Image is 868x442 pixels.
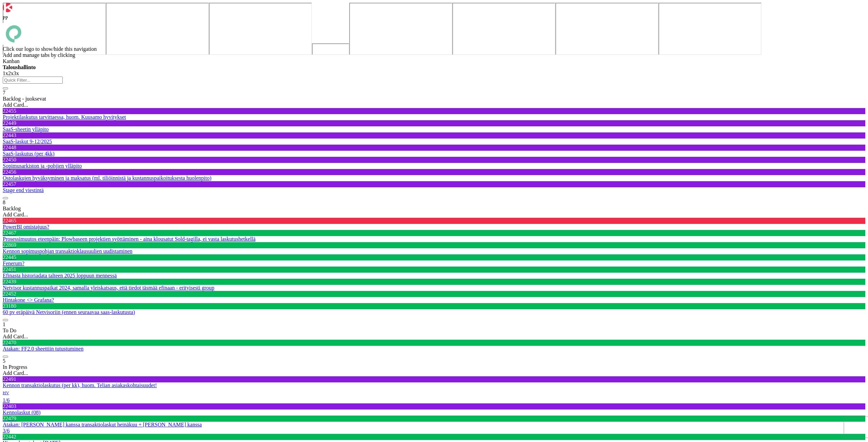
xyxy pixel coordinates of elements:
[3,434,865,440] div: 22442
[3,403,865,416] div: 22403Kennolaskut (08)
[3,145,865,151] div: 22448
[3,416,865,422] div: 22479
[3,376,865,382] div: 22491
[3,428,9,434] span: 3/6
[3,340,865,346] div: 22470
[3,126,865,132] div: SaaS-sheetin ylläpito
[3,212,28,217] span: Add Card...
[3,358,5,364] span: 5
[3,181,865,187] div: 22457
[3,58,20,64] span: Kanban
[3,230,865,236] div: 22467
[3,254,865,260] div: 22445
[3,120,865,132] div: 22449SaaS-sheetin ylläpito
[3,169,865,175] div: 22456
[3,303,865,315] div: 2318060 pv eräpäivä Netvisoriin (ennen seuraavaa saas-laskutusta)
[3,46,865,52] div: Click our logo to show/hide this navigation
[3,242,865,254] a: 22869Kennon sopimuspohjan transaktioklausuulien uudistaminen
[3,218,865,224] div: 22465
[3,77,63,84] input: Quick Filter...
[3,64,36,70] b: Taloushallinto
[3,70,8,76] span: 1x
[3,309,865,315] div: 60 pv eräpäivä Netvisoriin (ennen seuraavaa saas-laskutusta)
[3,297,865,303] div: Hintakone <> Grafana?
[3,285,865,291] div: Netvisor kustannuspaikat 2024, samalla yleiskatsaus, että tiedot täsmää efinaan - erityisesti group
[3,224,865,230] div: PowerBI omistajuus?
[3,416,865,428] div: 22479Atakan: [PERSON_NAME] kanssa transaktiolaskut heinäkuu + [PERSON_NAME] kanssa
[3,157,865,163] div: 22450
[3,279,865,285] div: 22439
[8,70,14,76] span: 2x
[3,151,865,157] div: SaaS-laskutus (per 4kk)
[3,169,865,181] a: 22456Ostolaskujen hyväksyminen ja maksatus (ml. tiliöinnistä ja kustannuspaikoituksesta huolenpito)
[3,328,16,333] span: To Do
[3,218,865,230] a: 22465PowerBI omistajuus?
[3,267,865,273] div: 22451
[3,187,865,193] div: Stage end viestintä
[3,90,5,96] span: 7
[3,422,865,428] div: Atakan: [PERSON_NAME] kanssa transaktiolaskut heinäkuu + [PERSON_NAME] kanssa
[3,132,865,139] div: 22443
[349,3,452,55] iframe: UserGuiding Knowledge Base
[3,139,865,145] div: SaaS-laskut 9-12/2025
[3,248,865,254] div: Kennon sopimuspohjan transaktioklausuulien uudistaminen
[3,199,5,205] span: 8
[3,114,865,120] div: Projektilaskutus tarvittaessa, huom. Kuusamo hyvitykset
[3,236,865,242] div: Prosessimuutos eteenpäin: Plowbaseen projektien syöttäminen - aina klousatut Sold-tagilla, ei vas...
[3,230,865,242] a: 22467Prosessimuutos eteenpäin: Plowbaseen projektien syöttäminen - aina klousatut Sold-tagilla, e...
[3,346,865,352] div: Atakan: FF2.0 sheettiin tutustuminen
[3,242,865,248] div: 22869
[3,303,865,309] div: 23180
[555,3,658,55] iframe: UserGuiding AI Assistant Launcher
[3,132,865,145] a: 22443SaaS-laskut 9-12/2025
[3,382,865,388] div: Kennon transaktiolaskutus (per kk), huom. Telian asiakaskohtaisuudet!
[3,388,865,397] div: HV
[3,108,865,114] div: 22455
[452,3,555,55] iframe: UserGuiding Product Updates
[3,163,865,169] div: Sopimusarkiston ja -pohjien ylläpito
[3,108,865,120] a: 22455Projektilaskutus tarvittaessa, huom. Kuusamo hyvitykset
[3,145,865,157] a: 22448SaaS-laskutus (per 4kk)
[3,416,865,434] a: 22479Atakan: [PERSON_NAME] kanssa transaktiolaskut heinäkuu + [PERSON_NAME] kanssa3/6
[3,291,865,297] div: 22452
[3,340,865,352] div: 22470Atakan: FF2.0 sheettiin tutustuminen
[3,291,865,303] a: 22452Hintakone <> Grafana?
[3,52,865,58] div: Add and manage tabs by clicking
[3,254,865,267] a: 22445Fenerum?
[3,376,865,388] div: 22491Kennon transaktiolaskutus (per kk), huom. Telian asiakaskohtaisuudet!
[3,120,865,126] div: 22449
[3,181,865,193] div: 22457Stage end viestintä
[3,376,865,403] a: 22491Kennon transaktiolaskutus (per kk), huom. Telian asiakaskohtaisuudet!HV1/6
[3,279,865,291] a: 22439Netvisor kustannuspaikat 2024, samalla yleiskatsaus, että tiedot täsmää efinaan - erityisest...
[3,273,865,279] div: Efinasta historiadata talteen 2025 loppuun mennessä
[3,157,865,169] a: 22450Sopimusarkiston ja -pohjien ylläpito
[3,267,865,279] div: 22451Efinasta historiadata talteen 2025 loppuun mennessä
[3,370,28,376] span: Add Card...
[3,409,865,416] div: Kennolaskut (08)
[3,334,28,339] span: Add Card...
[3,102,28,108] span: Add Card...
[3,206,21,211] span: Backlog
[3,403,865,409] div: 22403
